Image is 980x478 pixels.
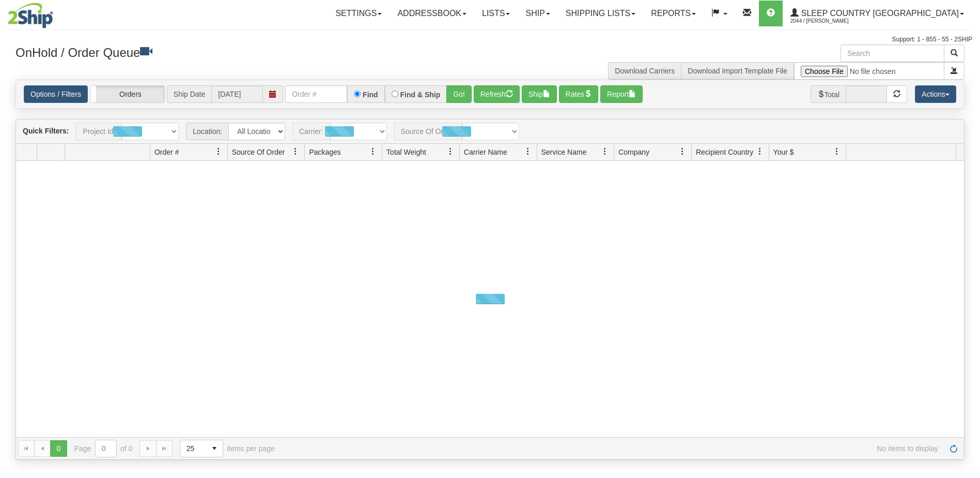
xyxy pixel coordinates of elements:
button: Search [944,44,965,62]
span: Company [618,147,649,157]
a: Carrier Name filter column settings [519,143,537,160]
a: Lists [474,1,518,26]
a: Addressbook [390,1,474,26]
span: Page 0 [50,440,67,457]
span: Page sizes drop down [180,440,223,457]
button: Refresh [474,85,520,103]
a: Sleep Country [GEOGRAPHIC_DATA] 2044 / [PERSON_NAME] [783,1,972,26]
button: Report [600,85,643,103]
label: Find & Ship [400,91,441,98]
span: Carrier Name [464,147,507,157]
button: Go! [446,85,472,103]
input: Order # [285,85,347,103]
button: Ship [522,85,557,103]
a: Download Import Template File [688,67,787,75]
a: Packages filter column settings [364,143,382,160]
a: Reports [643,1,704,26]
button: Rates [559,85,599,103]
a: Settings [328,1,390,26]
iframe: chat widget [956,186,979,292]
span: select [206,440,223,457]
span: items per page [180,440,275,457]
h3: OnHold / Order Queue [15,44,483,59]
a: Service Name filter column settings [596,143,614,160]
a: Company filter column settings [674,143,691,160]
div: grid toolbar [16,119,964,144]
input: Search [841,44,944,62]
div: Support: 1 - 855 - 55 - 2SHIP [8,35,972,44]
label: Find [363,91,378,98]
a: Shipping lists [558,1,643,26]
span: 2044 / [PERSON_NAME] [790,16,868,26]
span: Total Weight [386,147,426,157]
span: No items to display [289,444,938,453]
a: Download Carriers [615,67,675,75]
span: 25 [186,443,200,454]
a: Refresh [945,440,962,457]
a: Ship [518,1,557,26]
span: Source Of Order [232,147,285,157]
a: Order # filter column settings [210,143,227,160]
span: Recipient Country [696,147,753,157]
span: Packages [309,147,340,157]
span: Total [811,85,846,103]
span: Your $ [773,147,794,157]
span: Order # [154,147,179,157]
span: Sleep Country [GEOGRAPHIC_DATA] [799,9,959,18]
span: Service Name [541,147,587,157]
a: Your $ filter column settings [828,143,846,160]
button: Actions [915,85,956,103]
a: Source Of Order filter column settings [287,143,304,160]
a: Total Weight filter column settings [442,143,459,160]
a: Recipient Country filter column settings [751,143,769,160]
span: Ship Date [167,85,211,103]
label: Quick Filters: [23,126,69,136]
span: Page of 0 [74,440,133,457]
label: Orders [90,86,164,102]
img: logo2044.jpg [8,3,53,28]
span: Location: [186,123,228,140]
a: Options / Filters [24,85,88,103]
input: Import [794,62,944,80]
